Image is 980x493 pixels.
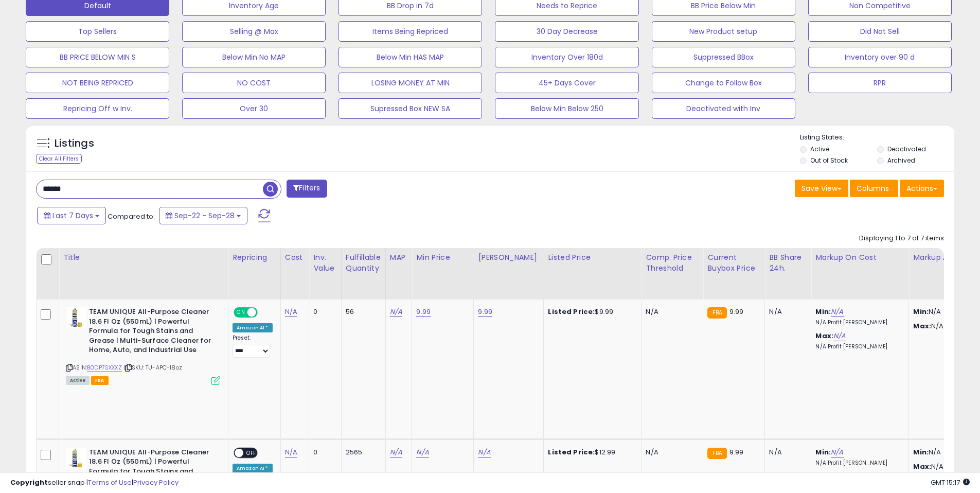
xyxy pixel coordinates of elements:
[900,180,944,197] button: Actions
[256,308,273,317] span: OFF
[36,154,82,164] div: Clear All Filters
[931,478,970,487] span: 2025-10-7 15:17 GMT
[707,448,726,459] small: FBA
[285,252,305,263] div: Cost
[857,183,889,193] span: Columns
[66,376,90,385] span: All listings currently available for purchase on Amazon
[810,156,848,165] label: Out of Stock
[346,252,381,274] div: Fulfillable Quantity
[26,73,169,93] button: NOT BEING REPRICED
[707,307,726,319] small: FBA
[831,447,843,457] a: N/A
[810,145,829,153] label: Active
[769,448,803,457] div: N/A
[313,252,336,274] div: Inv. value
[815,447,831,457] b: Min:
[707,252,760,274] div: Current Buybox Price
[346,448,378,457] div: 2565
[52,210,93,221] span: Last 7 Days
[548,447,595,457] b: Listed Price:
[182,73,326,93] button: NO COST
[652,47,795,67] button: Suppressed BBox
[815,331,833,341] b: Max:
[769,252,807,274] div: BB Share 24h.
[808,73,952,93] button: RPR
[285,307,297,317] a: N/A
[815,319,901,326] p: N/A Profit [PERSON_NAME]
[390,307,402,317] a: N/A
[313,448,333,457] div: 0
[416,447,429,457] a: N/A
[26,98,169,119] button: Repricing Off w Inv.
[338,98,482,119] button: Supressed Box NEW SA
[233,334,273,358] div: Preset:
[478,307,492,317] a: 9.99
[495,73,638,93] button: 45+ Days Cover
[108,212,155,221] span: Compared to:
[287,180,327,198] button: Filters
[91,376,109,385] span: FBA
[815,252,904,263] div: Markup on Cost
[495,98,638,119] button: Below Min Below 250
[159,207,247,224] button: Sep-22 - Sep-28
[769,307,803,316] div: N/A
[815,307,831,316] b: Min:
[233,252,276,263] div: Repricing
[174,210,235,221] span: Sep-22 - Sep-28
[66,307,220,383] div: ASIN:
[833,331,846,341] a: N/A
[495,47,638,67] button: Inventory Over 180d
[811,248,909,300] th: The percentage added to the cost of goods (COGS) that forms the calculator for Min & Max prices.
[646,307,695,316] div: N/A
[859,234,944,243] div: Displaying 1 to 7 of 7 items
[548,307,633,316] div: $9.99
[831,307,843,317] a: N/A
[815,460,901,467] p: N/A Profit [PERSON_NAME]
[133,478,179,487] a: Privacy Policy
[808,47,952,67] button: Inventory over 90 d
[548,448,633,457] div: $12.99
[416,307,431,317] a: 9.99
[646,448,695,457] div: N/A
[89,307,214,358] b: TEAM UNIQUE All-Purpose Cleaner 18.6 Fl Oz (550mL) | Powerful Formula for Tough Stains and Grease...
[729,447,744,457] span: 9.99
[346,307,378,316] div: 56
[10,478,48,487] strong: Copyright
[26,47,169,67] button: BB PRICE BELOW MIN S
[123,363,182,372] span: | SKU: TU-APC-18oz
[850,180,898,197] button: Columns
[416,252,469,263] div: Min Price
[338,73,482,93] button: LOSING MONEY AT MIN
[652,98,795,119] button: Deactivated with Inv
[652,73,795,93] button: Change to Follow Box
[548,252,637,263] div: Listed Price
[913,307,929,316] strong: Min:
[729,307,744,316] span: 9.99
[55,136,94,151] h5: Listings
[243,448,260,457] span: OFF
[182,47,326,67] button: Below Min No MAP
[495,21,638,42] button: 30 Day Decrease
[338,47,482,67] button: Below Min HAS MAP
[652,21,795,42] button: New Product setup
[795,180,848,197] button: Save View
[913,462,931,471] strong: Max:
[285,447,297,457] a: N/A
[37,207,106,224] button: Last 7 Days
[26,21,169,42] button: Top Sellers
[390,447,402,457] a: N/A
[887,156,915,165] label: Archived
[66,307,86,328] img: 41IWAnEJFyL._SL40_.jpg
[235,308,247,317] span: ON
[313,307,333,316] div: 0
[338,21,482,42] button: Items Being Repriced
[182,21,326,42] button: Selling @ Max
[478,447,490,457] a: N/A
[478,252,539,263] div: [PERSON_NAME]
[646,252,699,274] div: Comp. Price Threshold
[808,21,952,42] button: Did Not Sell
[182,98,326,119] button: Over 30
[66,448,86,468] img: 41IWAnEJFyL._SL40_.jpg
[815,343,901,350] p: N/A Profit [PERSON_NAME]
[63,252,224,263] div: Title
